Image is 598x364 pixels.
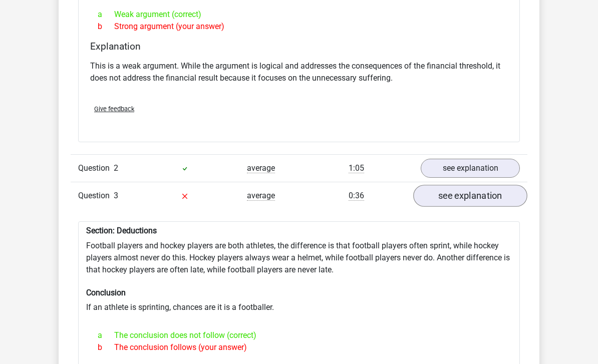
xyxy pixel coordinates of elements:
[114,163,118,173] span: 2
[98,329,114,341] span: a
[413,185,527,207] a: see explanation
[98,9,114,21] span: a
[98,21,114,33] span: b
[86,288,512,297] h6: Conclusion
[94,105,134,113] span: Give feedback
[90,41,508,52] h4: Explanation
[78,162,114,174] span: Question
[349,163,364,173] span: 1:05
[247,191,275,201] span: average
[90,329,508,341] div: The conclusion does not follow (correct)
[349,191,364,201] span: 0:36
[90,21,508,33] div: Strong argument (your answer)
[421,159,520,178] a: see explanation
[86,226,512,235] h6: Section: Deductions
[90,9,508,21] div: Weak argument (correct)
[90,341,508,353] div: The conclusion follows (your answer)
[78,190,114,202] span: Question
[114,191,118,200] span: 3
[98,341,114,353] span: b
[90,60,508,84] p: This is a weak argument. While the argument is logical and addresses the consequences of the fina...
[247,163,275,173] span: average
